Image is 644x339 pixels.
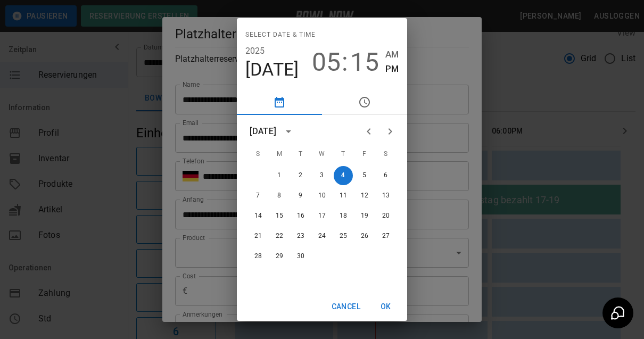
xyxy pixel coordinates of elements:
span: Sunday [249,144,268,165]
button: 2025 [245,44,265,59]
button: pick time [322,89,407,115]
span: Select date & time [245,27,316,44]
button: 22 [270,227,289,246]
button: 2 [291,166,310,185]
button: 26 [355,227,374,246]
button: 8 [270,186,289,205]
button: 20 [376,206,395,226]
span: Tuesday [291,144,310,165]
button: 10 [312,186,332,205]
button: PM [385,62,399,76]
button: [DATE] [245,59,299,81]
span: : [342,47,348,77]
button: 21 [249,227,268,246]
button: calendar view is open, switch to year view [279,122,298,140]
button: 29 [270,247,289,266]
button: 15 [270,206,289,226]
span: Saturday [376,144,395,165]
button: 18 [334,206,353,226]
button: AM [385,47,399,62]
span: Friday [355,144,374,165]
button: 17 [312,206,332,226]
span: Thursday [334,144,353,165]
button: 6 [376,166,395,185]
button: 9 [291,186,310,205]
button: 30 [291,247,310,266]
button: 5 [355,166,374,185]
button: 23 [291,227,310,246]
button: 12 [355,186,374,205]
button: 19 [355,206,374,226]
button: 7 [249,186,268,205]
button: 24 [312,227,332,246]
span: Wednesday [312,144,332,165]
button: Previous month [358,121,379,142]
button: Cancel [327,297,365,317]
button: 4 [334,166,353,185]
button: 3 [312,166,332,185]
button: 28 [249,247,268,266]
button: 14 [249,206,268,226]
button: pick date [237,89,322,115]
button: 25 [334,227,353,246]
button: 16 [291,206,310,226]
button: 15 [350,47,379,77]
div: [DATE] [250,125,276,138]
span: Monday [270,144,289,165]
button: 11 [334,186,353,205]
button: OK [369,297,403,317]
button: 1 [270,166,289,185]
button: 05 [312,47,341,77]
button: 13 [376,186,395,205]
button: 27 [376,227,395,246]
button: Next month [379,121,401,142]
